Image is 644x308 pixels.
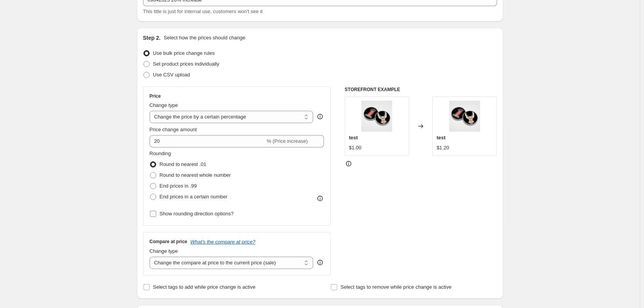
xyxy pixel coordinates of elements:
div: $1.20 [437,144,449,152]
span: Price change amount [150,127,197,132]
div: help [316,113,324,120]
span: % (Price increase) [267,138,308,144]
span: Round to nearest .01 [160,161,206,167]
span: This title is just for internal use, customers won't see it [143,8,263,14]
div: $1.00 [349,144,362,152]
p: Select how the prices should change [164,34,245,42]
span: End prices in .99 [160,183,197,189]
h2: Step 2. [143,34,161,42]
h3: Price [150,93,161,99]
h6: STOREFRONT EXAMPLE [345,86,497,93]
input: -15 [150,135,265,147]
span: Use bulk price change rules [153,50,215,56]
span: Select tags to add while price change is active [153,284,256,290]
span: Select tags to remove while price change is active [341,284,452,290]
button: What's the compare at price? [191,239,256,245]
span: End prices in a certain number [160,194,228,200]
img: 8002954-number-one-coin_80x.png [361,101,392,132]
span: test [437,135,445,140]
h3: Compare at price [150,239,187,245]
span: Set product prices individually [153,61,219,67]
span: Show rounding direction options? [160,211,234,217]
span: Change type [150,102,178,108]
div: help [316,259,324,266]
span: Use CSV upload [153,72,190,78]
img: 8002954-number-one-coin_80x.png [449,101,480,132]
span: Round to nearest whole number [160,172,231,178]
span: test [349,135,358,140]
span: Change type [150,248,178,254]
span: Rounding [150,151,171,156]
